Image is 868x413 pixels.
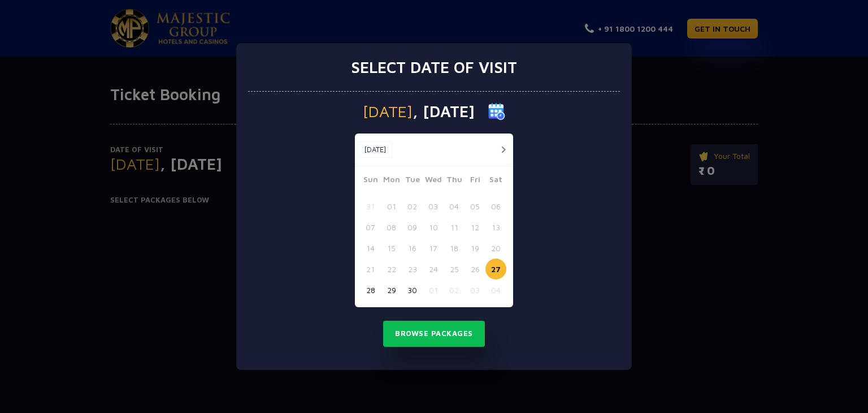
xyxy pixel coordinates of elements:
button: [DATE] [358,141,392,158]
button: 24 [423,259,444,279]
button: 28 [360,279,381,300]
button: 22 [381,259,402,279]
button: 25 [444,259,465,279]
button: 09 [402,217,423,238]
button: 27 [485,259,506,279]
button: 06 [485,196,506,217]
button: 02 [402,196,423,217]
button: 02 [444,279,465,300]
button: 07 [360,217,381,238]
button: 30 [402,279,423,300]
button: 21 [360,259,381,279]
button: 31 [360,196,381,217]
h3: Select date of visit [351,58,517,77]
button: 12 [465,217,485,238]
button: 26 [465,259,485,279]
button: 19 [465,238,485,259]
button: 08 [381,217,402,238]
span: , [DATE] [413,104,475,119]
button: 04 [485,279,506,300]
span: [DATE] [363,104,413,119]
button: 04 [444,196,465,217]
button: Browse Packages [383,321,485,347]
span: Thu [444,173,465,189]
button: 17 [423,238,444,259]
button: 14 [360,238,381,259]
button: 20 [485,238,506,259]
button: 15 [381,238,402,259]
button: 05 [465,196,485,217]
span: Wed [423,173,444,189]
button: 01 [381,196,402,217]
button: 23 [402,259,423,279]
button: 11 [444,217,465,238]
button: 10 [423,217,444,238]
button: 03 [465,279,485,300]
span: Sun [360,173,381,189]
button: 01 [423,279,444,300]
span: Tue [402,173,423,189]
button: 13 [485,217,506,238]
span: Fri [465,173,485,189]
span: Mon [381,173,402,189]
img: calender icon [488,103,505,120]
button: 16 [402,238,423,259]
button: 29 [381,279,402,300]
button: 18 [444,238,465,259]
button: 03 [423,196,444,217]
span: Sat [485,173,506,189]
